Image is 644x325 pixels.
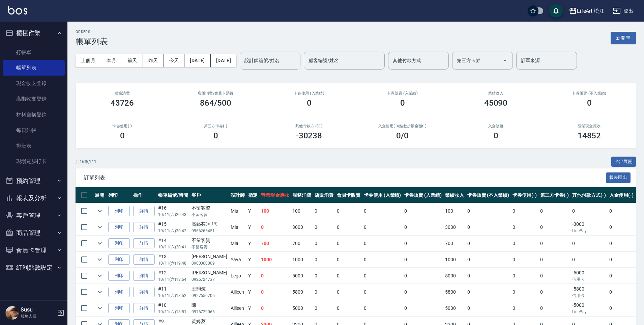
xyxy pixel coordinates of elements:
[291,268,313,284] td: 5000
[200,98,231,108] h3: 864/500
[610,5,636,17] button: 登出
[611,157,636,167] button: 全部展開
[164,54,185,67] button: 今天
[84,91,161,96] h3: 服務消費
[511,219,538,235] td: 0
[192,309,227,315] p: 0976729066
[362,284,403,300] td: 0
[362,300,403,316] td: 0
[570,284,608,300] td: -5800
[158,309,188,315] p: 10/11 (六) 18:51
[133,206,155,216] a: 詳情
[608,187,635,203] th: 入金使用(-)
[192,318,227,325] div: 黃嫀菱
[259,284,291,300] td: 0
[578,131,601,140] h3: 14852
[229,252,246,268] td: Yaya
[335,252,362,268] td: 0
[466,236,511,251] td: 0
[259,236,291,251] td: 700
[108,222,130,233] button: 列印
[307,98,312,108] h3: 0
[259,187,291,203] th: 營業現金應收
[457,124,534,128] h2: 入金儲值
[95,206,105,216] button: expand row
[192,293,227,299] p: 0927650705
[259,203,291,219] td: 100
[120,131,125,140] h3: 0
[95,222,105,232] button: expand row
[192,269,227,276] div: [PERSON_NAME]
[3,259,65,276] button: 紅利點數設定
[335,300,362,316] td: 0
[313,187,335,203] th: 店販消費
[133,271,155,281] a: 詳情
[538,203,571,219] td: 0
[291,300,313,316] td: 5000
[246,236,259,251] td: Y
[206,221,218,228] p: (mi19)
[133,238,155,249] a: 詳情
[3,91,65,107] a: 高階收支登錄
[443,187,466,203] th: 業績收入
[611,32,636,44] button: 新開單
[403,284,443,300] td: 0
[229,300,246,316] td: Ailleen
[246,187,259,203] th: 指定
[606,174,631,181] a: 報表匯出
[443,284,466,300] td: 5800
[549,4,563,18] button: save
[229,284,246,300] td: Ailleen
[190,187,229,203] th: 客戶
[291,284,313,300] td: 5800
[313,236,335,251] td: 0
[192,212,227,218] p: 不留客資
[158,276,188,282] p: 10/11 (六) 18:54
[291,236,313,251] td: 700
[246,268,259,284] td: Y
[313,219,335,235] td: 0
[335,219,362,235] td: 0
[335,284,362,300] td: 0
[335,187,362,203] th: 會員卡販賣
[156,300,190,316] td: #10
[538,300,571,316] td: 0
[570,236,608,251] td: 0
[403,203,443,219] td: 0
[3,123,65,138] a: 每日結帳
[335,268,362,284] td: 0
[156,284,190,300] td: #11
[108,254,130,265] button: 列印
[76,54,101,67] button: 上個月
[270,124,348,128] h2: 其他付款方式(-)
[229,219,246,235] td: Mia
[3,207,65,224] button: 客戶管理
[362,219,403,235] td: 0
[5,306,19,320] img: Person
[76,159,96,165] p: 共 16 筆, 1 / 1
[229,203,246,219] td: Mia
[211,54,236,67] button: [DATE]
[511,203,538,219] td: 0
[511,284,538,300] td: 0
[396,131,409,140] h3: 0 /0
[566,4,608,18] button: LifeArt 松江
[259,252,291,268] td: 1000
[403,236,443,251] td: 0
[606,172,631,183] button: 報表匯出
[362,187,403,203] th: 卡券使用 (入業績)
[511,268,538,284] td: 0
[466,284,511,300] td: 0
[156,219,190,235] td: #15
[192,260,227,266] p: 0900000009
[3,154,65,169] a: 現場電腦打卡
[291,219,313,235] td: 3000
[291,203,313,219] td: 100
[538,187,571,203] th: 第三方卡券(-)
[213,131,218,140] h3: 0
[95,238,105,248] button: expand row
[158,293,188,299] p: 10/11 (六) 18:52
[608,268,635,284] td: 0
[362,268,403,284] td: 0
[608,284,635,300] td: 0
